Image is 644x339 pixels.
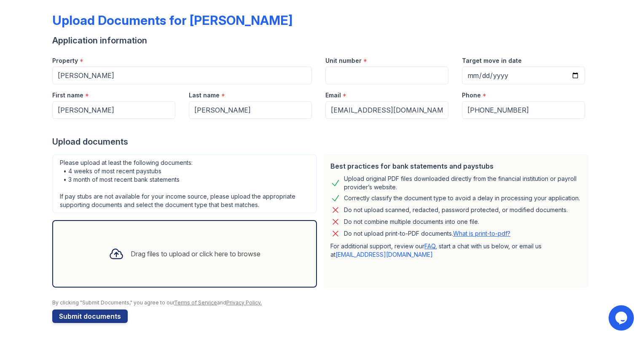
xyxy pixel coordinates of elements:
button: Submit documents [52,309,128,323]
div: Do not upload scanned, redacted, password protected, or modified documents. [344,205,568,215]
div: Upload Documents for [PERSON_NAME] [52,13,292,28]
div: Correctly classify the document type to avoid a delay in processing your application. [344,193,580,203]
div: Do not combine multiple documents into one file. [344,217,479,227]
p: Do not upload print-to-PDF documents. [344,229,510,238]
a: Terms of Service [174,299,217,306]
div: Please upload at least the following documents: • 4 weeks of most recent paystubs • 3 month of mo... [52,154,317,213]
iframe: chat widget [609,305,636,331]
a: Privacy Policy. [226,299,262,306]
div: Upload documents [52,136,592,148]
div: Drag files to upload or click here to browse [131,249,260,259]
label: Unit number [325,56,362,65]
label: Last name [189,91,220,100]
div: By clicking "Submit Documents," you agree to our and [52,299,592,306]
a: FAQ [424,242,435,250]
label: Target move in date [462,56,522,65]
label: Email [325,91,341,100]
label: Phone [462,91,481,100]
a: [EMAIL_ADDRESS][DOMAIN_NAME] [335,251,433,258]
p: For additional support, review our , start a chat with us below, or email us at [330,242,582,259]
div: Application information [52,35,592,46]
label: First name [52,91,83,100]
a: What is print-to-pdf? [453,230,510,237]
div: Best practices for bank statements and paystubs [330,161,582,171]
label: Property [52,56,78,65]
div: Upload original PDF files downloaded directly from the financial institution or payroll provider’... [344,175,582,191]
